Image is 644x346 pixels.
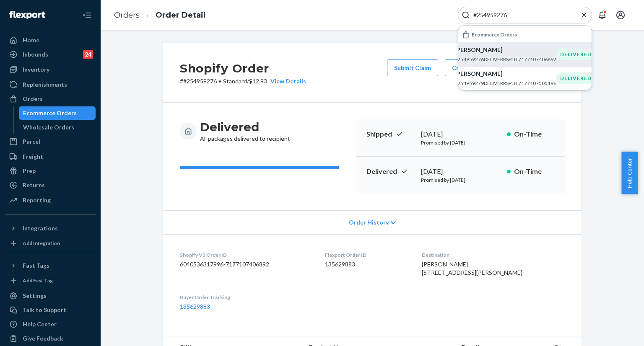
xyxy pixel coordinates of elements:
div: Help Center [23,320,57,328]
a: Settings [5,289,96,302]
dt: Shopify V3 Order ID [180,251,312,258]
button: Fast Tags [5,259,96,272]
p: #254959279DELIVERRSPLIT7177107505196 [454,80,556,87]
a: Ecommerce Orders [19,106,96,120]
div: Returns [23,181,45,189]
a: Orders [114,10,140,20]
a: Add Fast Tag [5,276,96,286]
button: Create Return [445,59,499,76]
dt: Destination [422,251,565,258]
ol: breadcrumbs [107,3,212,28]
div: Orders [23,95,43,103]
p: Shipped [366,129,414,139]
a: Parcel [5,135,96,148]
dt: Buyer Order Tracking [180,294,312,301]
img: Flexport logo [9,11,45,19]
button: Open notifications [594,7,610,23]
button: Submit Claim [387,59,438,76]
p: Delivered [366,167,414,176]
a: Orders [5,92,96,106]
a: Order Detail [156,10,205,20]
p: #254959276DELIVERRSPLIT7177107406892 [454,56,556,63]
div: Prep [23,167,36,175]
a: Replenishments [5,78,96,91]
div: Settings [23,292,47,300]
p: # #254959276 / $12.93 [180,77,306,85]
button: Help Center [621,152,638,194]
a: Add Integration [5,238,96,248]
dd: 135629883 [325,260,409,269]
div: DELIVERED [556,49,595,60]
p: [PERSON_NAME] [454,46,556,54]
button: Give Feedback [5,332,96,345]
p: Promised by [DATE] [421,139,500,146]
button: View Details [267,77,306,85]
div: Add Integration [23,240,60,247]
div: All packages delivered to recipient [200,119,290,143]
a: 135629883 [180,303,210,310]
dt: Flexport Order ID [325,251,409,258]
div: DELIVERED [556,72,595,84]
div: Fast Tags [23,261,49,270]
h3: Delivered [200,119,290,134]
p: [PERSON_NAME] [454,70,556,78]
div: [DATE] [421,129,500,139]
div: Talk to Support [23,306,66,314]
button: Open account menu [612,7,629,23]
a: Inbounds24 [5,48,96,61]
div: Inventory [23,65,49,74]
div: Reporting [23,196,51,204]
p: On-Time [514,167,555,176]
div: Wholesale Orders [23,123,74,132]
h6: Ecommerce Orders [472,32,517,37]
h2: Shopify Order [180,59,306,77]
svg: Search Icon [462,11,470,19]
a: Talk to Support [5,303,96,317]
div: 24 [83,50,93,59]
div: Add Fast Tag [23,277,53,284]
span: Order History [349,218,389,227]
div: Home [23,36,39,44]
a: Wholesale Orders [19,121,96,134]
dd: 6040536317996-7177107406892 [180,260,312,269]
button: Close Navigation [79,7,96,23]
a: Prep [5,164,96,178]
a: Home [5,34,96,47]
input: Search Input [470,11,573,19]
button: Integrations [5,222,96,235]
span: Standard [223,77,247,85]
a: Freight [5,150,96,163]
div: Freight [23,152,43,161]
div: Parcel [23,137,40,146]
div: Give Feedback [23,334,63,343]
p: Promised by [DATE] [421,176,500,183]
span: • [218,77,221,85]
a: Help Center [5,318,96,331]
button: Close Search [580,11,588,20]
a: Reporting [5,194,96,207]
div: Ecommerce Orders [23,109,77,117]
div: Replenishments [23,80,67,89]
div: Integrations [23,224,58,232]
span: [PERSON_NAME] [STREET_ADDRESS][PERSON_NAME] [422,261,522,276]
a: Returns [5,178,96,192]
p: On-Time [514,129,555,139]
a: Inventory [5,63,96,76]
div: [DATE] [421,167,500,176]
div: Inbounds [23,50,48,59]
